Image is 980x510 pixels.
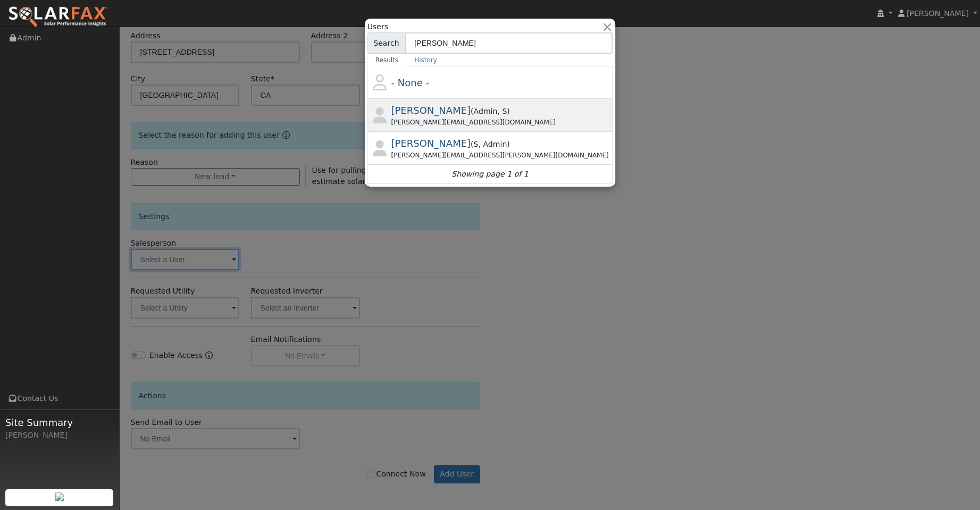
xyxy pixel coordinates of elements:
[451,169,528,180] i: Showing page 1 of 1
[391,105,471,116] span: [PERSON_NAME]
[391,151,611,160] div: [PERSON_NAME][EMAIL_ADDRESS][PERSON_NAME][DOMAIN_NAME]
[479,140,507,148] span: Admin
[8,6,108,28] img: SolarFax
[55,492,64,501] img: retrieve
[406,54,445,66] a: History
[367,54,407,66] a: Results
[5,430,114,441] div: [PERSON_NAME]
[391,77,429,88] span: - None -
[5,415,114,430] span: Site Summary
[471,107,510,115] span: ( )
[391,138,471,149] span: [PERSON_NAME]
[497,107,507,115] span: Salesperson
[474,140,479,148] span: Salesperson
[367,21,388,32] span: Users
[907,9,969,18] span: [PERSON_NAME]
[474,107,498,115] span: Admin
[391,118,611,127] div: [PERSON_NAME][EMAIL_ADDRESS][DOMAIN_NAME]
[471,140,510,148] span: ( )
[367,32,405,54] span: Search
